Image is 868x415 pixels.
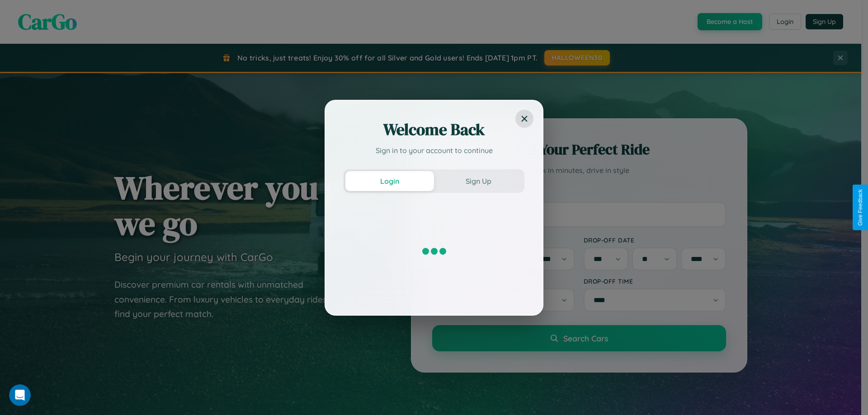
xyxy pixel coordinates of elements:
button: Login [345,171,434,191]
iframe: Intercom live chat [9,384,31,406]
button: Sign Up [434,171,523,191]
p: Sign in to your account to continue [344,145,524,156]
h2: Welcome Back [344,119,524,140]
div: Give Feedback [857,189,863,226]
